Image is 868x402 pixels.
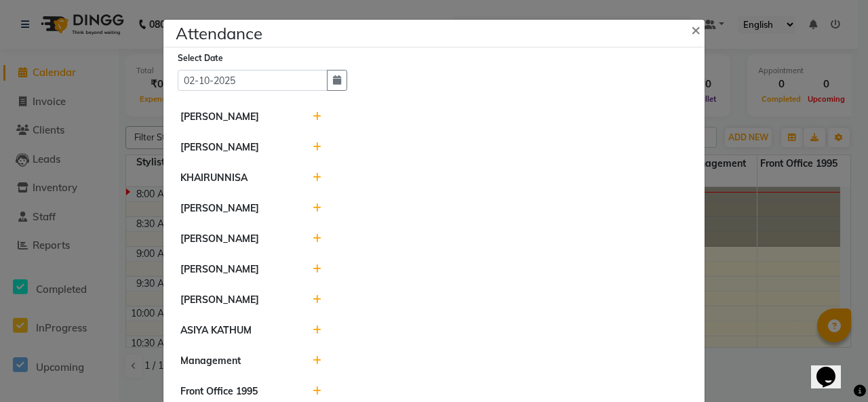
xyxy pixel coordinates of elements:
h4: Attendance [176,21,262,45]
div: Front Office 1995 [170,384,302,399]
div: [PERSON_NAME] [170,110,302,124]
iframe: chat widget [811,348,854,388]
div: [PERSON_NAME] [170,140,302,155]
div: ASIYA KATHUM [170,323,302,338]
div: Management [170,354,302,368]
button: Close [680,10,714,48]
span: × [691,19,701,39]
div: [PERSON_NAME] [170,232,302,246]
div: [PERSON_NAME] [170,293,302,307]
label: Select Date [178,52,223,64]
input: Select date [178,70,328,91]
div: KHAIRUNNISA [170,171,302,185]
div: [PERSON_NAME] [170,201,302,216]
div: [PERSON_NAME] [170,262,302,277]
